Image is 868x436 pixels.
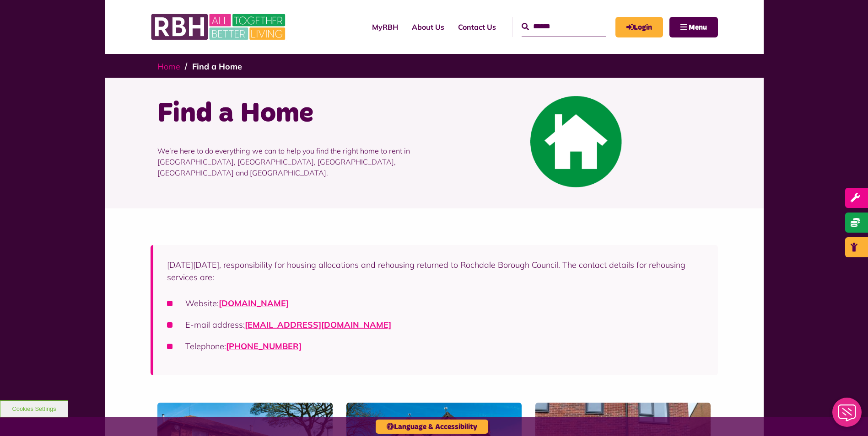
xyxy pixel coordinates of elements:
[827,395,868,436] iframe: Netcall Web Assistant for live chat
[451,15,503,39] a: Contact Us
[157,61,180,72] a: Home
[157,132,427,192] p: We’re here to do everything we can to help you find the right home to rent in [GEOGRAPHIC_DATA], ...
[530,96,622,187] img: Find A Home
[405,15,451,39] a: About Us
[689,24,707,31] span: Menu
[219,298,289,308] a: [DOMAIN_NAME]
[376,420,488,434] button: Language & Accessibility
[167,319,704,331] li: E-mail address:
[192,61,242,72] a: Find a Home
[245,319,391,330] a: [EMAIL_ADDRESS][DOMAIN_NAME]
[669,17,718,37] button: Navigation
[522,17,606,37] input: Search
[151,9,288,45] img: RBH
[615,17,663,37] a: MyRBH
[365,15,405,39] a: MyRBH
[167,297,704,309] li: Website:
[167,259,704,283] p: [DATE][DATE], responsibility for housing allocations and rehousing returned to Rochdale Borough C...
[157,96,427,132] h1: Find a Home
[226,341,302,351] a: call 0300 303 8874
[167,340,704,352] li: Telephone:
